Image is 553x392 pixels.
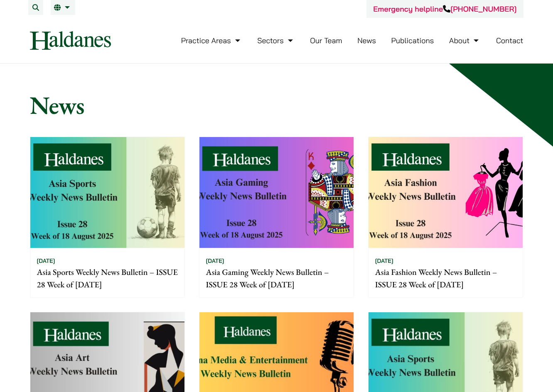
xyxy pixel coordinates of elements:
[37,266,178,291] p: Asia Sports Weekly News Bulletin – ISSUE 28 Week of [DATE]
[375,257,393,265] time: [DATE]
[37,257,55,265] time: [DATE]
[496,36,524,45] a: Contact
[206,266,347,291] p: Asia Gaming Weekly News Bulletin – ISSUE 28 Week of [DATE]
[206,257,224,265] time: [DATE]
[375,266,516,291] p: Asia Fashion Weekly News Bulletin – ISSUE 28 Week of [DATE]
[391,36,434,45] a: Publications
[310,36,342,45] a: Our Team
[30,31,111,50] img: Logo of Haldanes
[257,36,295,45] a: Sectors
[181,36,242,45] a: Practice Areas
[199,137,354,298] a: [DATE] Asia Gaming Weekly News Bulletin – ISSUE 28 Week of [DATE]
[357,36,376,45] a: News
[30,90,524,120] h1: News
[449,36,481,45] a: About
[54,4,72,11] a: EN
[368,137,523,298] a: [DATE] Asia Fashion Weekly News Bulletin – ISSUE 28 Week of [DATE]
[30,137,185,298] a: [DATE] Asia Sports Weekly News Bulletin – ISSUE 28 Week of [DATE]
[373,4,516,14] a: Emergency helpline[PHONE_NUMBER]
